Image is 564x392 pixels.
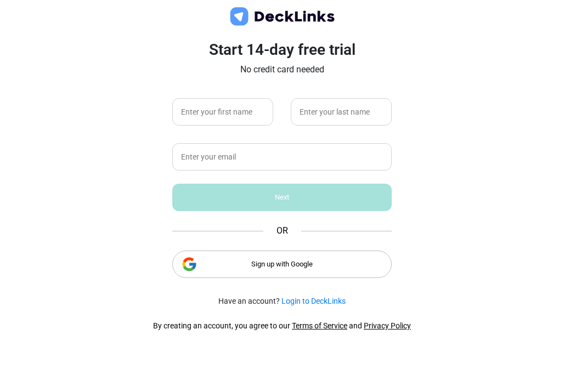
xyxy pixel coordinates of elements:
[172,143,392,171] input: Enter your email
[227,5,337,27] img: deck-links-logo.c572c7424dfa0d40c150da8c35de9cd0.svg
[292,321,347,330] a: Terms of Service
[277,224,288,237] span: OR
[153,320,411,332] div: By creating an account, you agree to our and
[281,297,346,305] a: Login to DeckLinks
[291,98,392,126] input: Enter your last name
[218,296,346,307] small: Have an account?
[172,98,273,126] input: Enter your first name
[172,251,392,278] div: Sign up with Google
[172,41,392,59] h3: Start 14-day free trial
[364,321,411,330] a: Privacy Policy
[172,63,392,76] p: No credit card needed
